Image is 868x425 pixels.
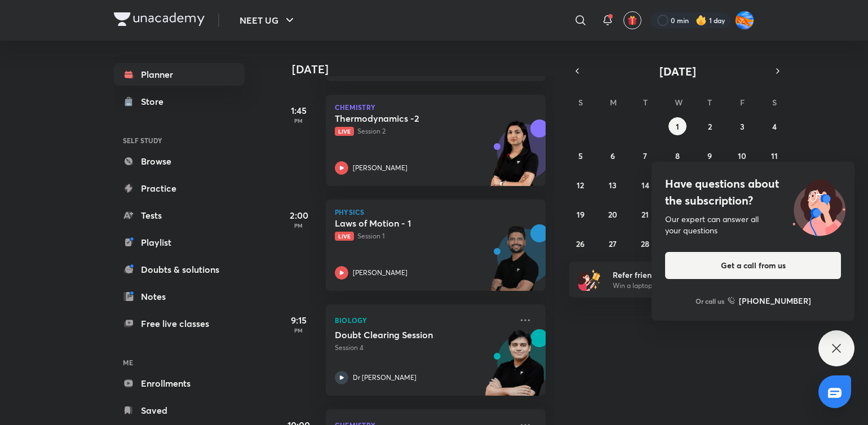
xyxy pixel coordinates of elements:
abbr: Wednesday [675,97,683,108]
span: Live [335,232,354,241]
button: NEET UG [233,9,303,32]
abbr: October 4, 2025 [772,121,777,132]
span: Live [335,127,354,136]
button: October 4, 2025 [765,117,783,135]
abbr: October 7, 2025 [643,150,647,161]
h5: 1:45 [276,104,321,117]
h6: [PHONE_NUMBER] [739,295,811,307]
img: avatar [627,15,637,25]
p: [PERSON_NAME] [353,163,408,173]
abbr: October 27, 2025 [609,238,617,249]
img: unacademy [484,119,546,197]
button: avatar [623,11,641,29]
a: [PHONE_NUMBER] [728,295,811,307]
button: October 5, 2025 [572,147,590,165]
abbr: October 2, 2025 [708,121,712,132]
button: October 3, 2025 [733,117,751,135]
button: October 21, 2025 [636,205,654,223]
abbr: October 1, 2025 [676,121,679,132]
abbr: October 12, 2025 [577,180,584,191]
abbr: October 13, 2025 [609,180,617,191]
h5: Thermodynamics -2 [335,113,475,124]
abbr: October 3, 2025 [740,121,745,132]
abbr: Saturday [772,97,777,108]
h5: 2:00 [276,209,321,222]
button: October 28, 2025 [636,234,654,253]
button: October 10, 2025 [733,147,751,165]
img: streak [696,15,707,26]
div: Store [141,95,170,108]
button: October 6, 2025 [604,147,622,165]
abbr: Sunday [578,97,583,108]
abbr: October 5, 2025 [578,150,583,161]
abbr: October 28, 2025 [641,238,649,249]
abbr: October 26, 2025 [576,238,584,249]
p: Chemistry [335,104,537,110]
abbr: October 19, 2025 [577,209,584,220]
abbr: October 9, 2025 [707,150,712,161]
button: October 9, 2025 [701,147,719,165]
button: October 11, 2025 [765,147,783,165]
a: Playlist [114,231,245,254]
abbr: Thursday [707,97,712,108]
abbr: Friday [740,97,745,108]
abbr: Monday [610,97,617,108]
a: Tests [114,204,245,227]
button: October 2, 2025 [701,117,719,135]
p: PM [276,327,321,334]
button: October 13, 2025 [604,176,622,194]
button: October 8, 2025 [668,147,687,165]
img: Company Logo [114,12,205,26]
div: Our expert can answer all your questions [665,214,841,236]
h4: Have questions about the subscription? [665,175,841,209]
a: Practice [114,177,245,200]
button: October 12, 2025 [572,176,590,194]
h6: ME [114,353,245,372]
a: Notes [114,285,245,308]
abbr: October 14, 2025 [641,180,649,191]
p: [PERSON_NAME] [353,268,408,278]
img: Adithya MA [735,11,754,30]
a: Free live classes [114,312,245,335]
p: Or call us [696,296,724,306]
p: Session 1 [335,231,512,241]
img: ttu_illustration_new.svg [783,175,854,236]
h4: [DATE] [292,63,557,76]
button: [DATE] [585,63,770,79]
a: Doubts & solutions [114,258,245,281]
button: October 14, 2025 [636,176,654,194]
h6: SELF STUDY [114,131,245,150]
button: October 26, 2025 [572,234,590,253]
span: [DATE] [659,64,696,79]
p: Session 4 [335,343,512,353]
h5: 9:15 [276,313,321,327]
h5: Laws of Motion - 1 [335,218,475,229]
a: Enrollments [114,372,245,395]
a: Browse [114,150,245,172]
button: October 27, 2025 [604,234,622,253]
abbr: October 21, 2025 [641,209,649,220]
img: unacademy [484,224,546,302]
p: Win a laptop, vouchers & more [613,281,751,291]
h6: Refer friends [613,269,751,281]
h5: Doubt Clearing Session [335,329,475,340]
abbr: October 10, 2025 [738,150,746,161]
button: October 20, 2025 [604,205,622,223]
p: PM [276,222,321,229]
button: October 19, 2025 [572,205,590,223]
a: Store [114,90,245,113]
abbr: October 8, 2025 [675,150,680,161]
a: Saved [114,399,245,422]
p: Biology [335,313,512,327]
a: Company Logo [114,12,205,29]
img: referral [578,268,601,291]
button: Get a call from us [665,252,841,279]
p: Physics [335,209,537,215]
button: October 7, 2025 [636,147,654,165]
abbr: October 6, 2025 [610,150,615,161]
p: PM [276,117,321,124]
a: Planner [114,63,245,86]
abbr: Tuesday [643,97,648,108]
abbr: October 20, 2025 [608,209,617,220]
button: October 1, 2025 [668,117,687,135]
